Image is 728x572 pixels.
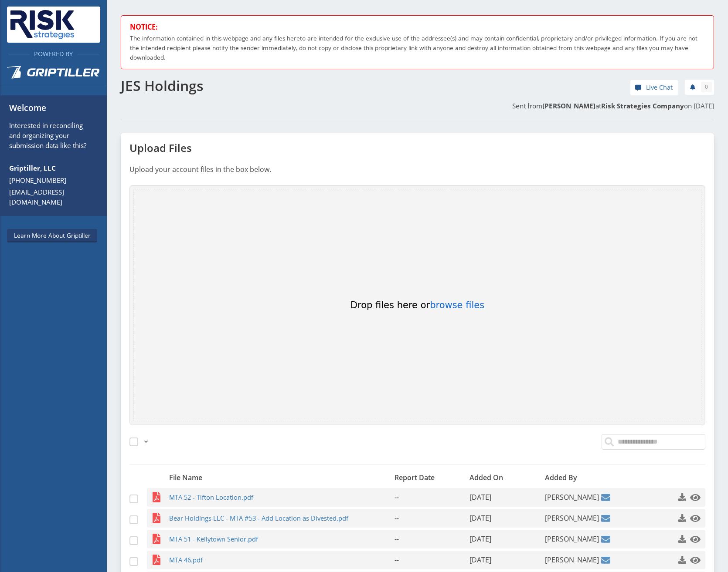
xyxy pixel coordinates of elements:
[130,22,158,32] strong: NOTICE:
[130,185,705,425] div: Uppy Dashboard
[169,509,365,528] span: Bear Holdings LLC - MTA #53 - Add Location as Divested.pdf
[9,121,94,152] p: Interested in reconciling and organizing your submission data like this?
[130,34,701,62] p: The information contained in this webpage and any files hereto are intended for the exclusive use...
[395,513,399,523] span: --
[395,534,399,544] span: --
[630,80,678,95] a: Live Chat
[469,492,491,502] span: [DATE]
[169,488,365,507] span: MTA 52 - Tifton Location.pdf
[121,78,412,94] h1: JES Holdings
[646,83,673,92] span: Live Chat
[687,552,699,568] a: Click to preview this file
[167,471,392,484] div: File Name
[430,301,484,310] button: browse files
[467,471,542,484] div: Added On
[423,95,714,111] p: Sent from at on [DATE]
[630,80,678,98] div: help
[542,101,595,110] strong: [PERSON_NAME]
[0,59,107,91] a: Griptiller
[30,50,77,58] span: Powered By
[545,488,599,507] span: [PERSON_NAME]
[392,471,467,484] div: Report Date
[545,551,599,569] span: [PERSON_NAME]
[469,555,491,565] span: [DATE]
[705,83,708,91] span: 0
[678,78,714,95] div: notifications
[687,531,699,547] a: Click to preview this file
[313,299,522,311] div: Drop files here or
[169,551,365,569] span: MTA 46.pdf
[545,509,599,528] span: [PERSON_NAME]
[169,530,365,548] span: MTA 51 - Kellytown Senior.pdf
[7,7,78,43] img: Risk Strategies Company
[469,513,491,523] span: [DATE]
[9,164,56,172] strong: Griptiller, LLC
[9,102,94,121] h6: Welcome
[601,101,684,110] strong: Risk Strategies Company
[545,530,599,548] span: [PERSON_NAME]
[9,187,94,207] a: [EMAIL_ADDRESS][DOMAIN_NAME]
[129,142,510,154] h4: Upload Files
[7,229,97,242] a: Learn More About Griptiller
[395,555,399,565] span: --
[129,164,510,175] p: Upload your account files in the box below.
[687,510,699,526] a: Click to preview this file
[9,175,94,185] a: [PHONE_NUMBER]
[687,489,699,505] a: Click to preview this file
[395,492,399,502] span: --
[542,471,650,484] div: Added By
[685,80,714,95] a: 0
[469,534,491,544] span: [DATE]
